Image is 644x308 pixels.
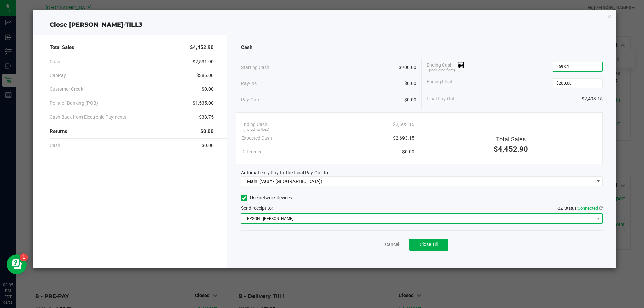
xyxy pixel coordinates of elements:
[427,95,455,102] span: Final Pay-Out
[404,96,416,103] span: $0.00
[33,20,616,29] div: Close [PERSON_NAME]-TILL3
[241,135,272,142] span: Expected Cash
[393,135,414,142] span: $2,693.15
[241,80,257,87] span: Pay-Ins
[50,124,214,139] div: Returns
[247,179,257,184] span: Main
[404,80,416,87] span: $0.00
[496,136,526,143] span: Total Sales
[50,100,98,107] span: Point of Banking (POB)
[193,58,214,65] span: $2,531.90
[241,170,329,175] span: Automatically Pay-In The Final Pay-Out To:
[494,145,528,153] span: $4,452.90
[200,128,214,135] span: $0.00
[420,242,438,247] span: Close Till
[198,114,214,121] span: -$38.75
[50,86,84,93] span: Customer Credit
[429,68,455,73] span: (including float)
[409,239,448,251] button: Close Till
[427,78,453,88] span: Ending Float
[427,62,464,72] span: Ending Cash
[241,148,262,156] span: Difference
[241,44,252,51] span: Cash
[399,64,416,71] span: $200.00
[190,44,214,51] span: $4,452.90
[20,253,28,261] iframe: Resource center unread badge
[202,142,214,149] span: $0.00
[578,206,598,211] span: Connected
[241,121,267,128] span: Ending Cash
[193,100,214,107] span: $1,535.00
[50,72,66,79] span: CanPay
[196,72,214,79] span: $386.00
[557,206,603,211] span: QZ Status:
[50,142,60,149] span: Cash
[243,127,269,133] span: (including float)
[50,114,126,121] span: Cash Back from Electronic Payments
[241,64,269,71] span: Starting Cash
[241,205,273,211] span: Send receipt to:
[393,121,414,128] span: $2,693.15
[50,44,74,51] span: Total Sales
[241,96,260,103] span: Pay-Outs
[582,95,603,102] span: $2,493.15
[385,241,399,248] a: Cancel
[241,194,292,201] label: Use network devices
[241,214,594,223] span: EPSON - [PERSON_NAME]
[50,58,60,65] span: Cash
[7,254,27,274] iframe: Resource center
[259,179,322,184] span: (Vault - [GEOGRAPHIC_DATA])
[402,148,414,156] span: $0.00
[202,86,214,93] span: $0.00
